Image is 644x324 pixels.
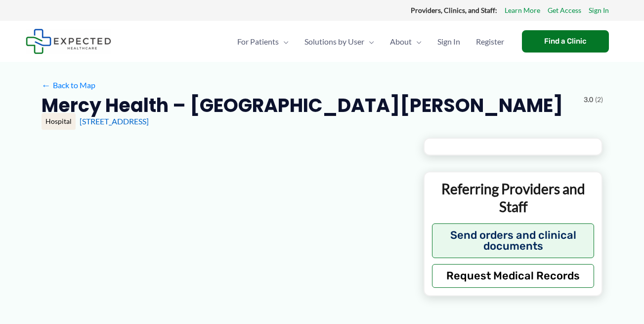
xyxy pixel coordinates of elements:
a: [STREET_ADDRESS] [80,116,149,126]
span: For Patients [237,24,279,59]
div: Hospital [42,113,76,130]
button: Send orders and clinical documents [432,223,595,258]
span: Sign In [437,24,460,59]
span: Menu Toggle [412,24,422,59]
span: 3.0 [584,93,593,106]
a: Find a Clinic [522,30,609,53]
button: Request Medical Records [432,264,595,288]
p: Referring Providers and Staff [432,180,595,216]
a: Solutions by UserMenu Toggle [297,24,382,59]
img: Expected Healthcare Logo - side, dark font, small [26,29,111,54]
a: Sign In [589,4,609,17]
h2: Mercy Health – [GEOGRAPHIC_DATA][PERSON_NAME] [42,93,563,117]
span: Menu Toggle [364,24,374,59]
a: Sign In [429,24,468,59]
span: Solutions by User [304,24,364,59]
a: Register [468,24,512,59]
a: ←Back to Map [42,78,95,93]
nav: Primary Site Navigation [229,24,512,59]
a: Get Access [548,4,581,17]
a: AboutMenu Toggle [382,24,429,59]
strong: Providers, Clinics, and Staff: [411,6,497,14]
a: For PatientsMenu Toggle [229,24,297,59]
span: Menu Toggle [279,24,289,59]
span: About [390,24,412,59]
span: Register [476,24,504,59]
span: (2) [595,93,603,106]
span: ← [42,80,51,90]
a: Learn More [505,4,540,17]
